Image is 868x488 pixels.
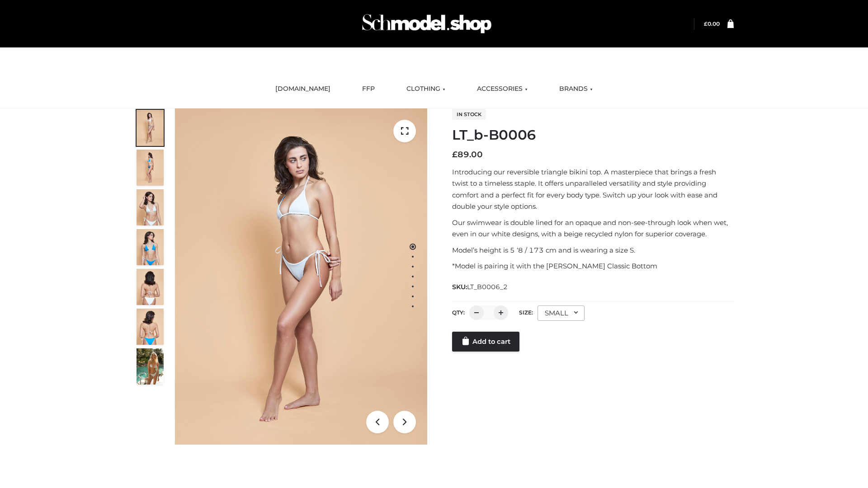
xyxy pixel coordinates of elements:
[137,150,164,186] img: ArielClassicBikiniTop_CloudNine_AzureSky_OW114ECO_2-scaled.jpg
[452,166,734,212] p: Introducing our reversible triangle bikini top. A masterpiece that brings a fresh twist to a time...
[452,244,734,256] p: Model’s height is 5 ‘8 / 173 cm and is wearing a size S.
[400,79,452,99] a: CLOTHING
[137,269,164,305] img: ArielClassicBikiniTop_CloudNine_AzureSky_OW114ECO_7-scaled.jpg
[452,109,486,120] span: In stock
[470,79,534,99] a: ACCESSORIES
[137,229,164,265] img: ArielClassicBikiniTop_CloudNine_AzureSky_OW114ECO_4-scaled.jpg
[452,282,509,292] span: SKU:
[137,348,164,385] img: Arieltop_CloudNine_AzureSky2.jpg
[452,260,734,272] p: *Model is pairing it with the [PERSON_NAME] Classic Bottom
[704,20,708,27] span: £
[355,79,382,99] a: FFP
[359,6,495,42] img: Schmodel Admin 964
[137,309,164,345] img: ArielClassicBikiniTop_CloudNine_AzureSky_OW114ECO_8-scaled.jpg
[269,79,337,99] a: [DOMAIN_NAME]
[452,150,458,160] span: £
[175,108,427,445] img: LT_b-B0006
[452,332,519,352] a: Add to cart
[137,189,164,225] img: ArielClassicBikiniTop_CloudNine_AzureSky_OW114ECO_3-scaled.jpg
[137,110,164,146] img: ArielClassicBikiniTop_CloudNine_AzureSky_OW114ECO_1-scaled.jpg
[452,309,465,316] label: QTY:
[467,283,508,291] span: LT_B0006_2
[538,305,585,321] div: SMALL
[452,127,734,143] h1: LT_b-B0006
[452,150,483,160] bdi: 89.00
[452,217,734,240] p: Our swimwear is double lined for an opaque and non-see-through look when wet, even in our white d...
[552,79,599,99] a: BRANDS
[704,20,720,27] bdi: 0.00
[704,20,720,27] a: £0.00
[519,309,533,316] label: Size:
